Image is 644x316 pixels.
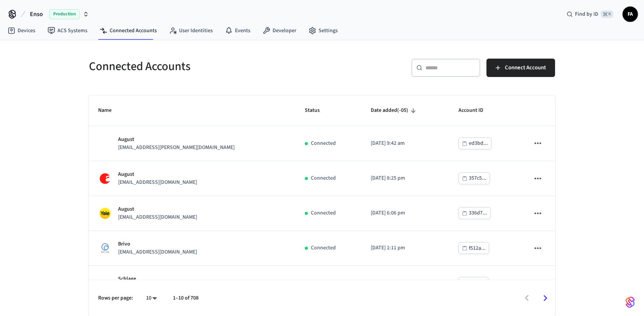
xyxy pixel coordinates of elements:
div: 336d7... [469,208,487,218]
div: f512a... [469,244,486,253]
a: Connected Accounts [94,24,163,38]
p: August [118,170,197,178]
p: Connected [311,174,336,182]
img: Yale Logo, Square [98,206,112,220]
button: Connect Account [486,59,555,77]
span: Enso [30,10,43,19]
button: Go to next page [536,289,554,307]
div: ed3bd... [469,139,488,148]
img: SeamLogoGradient.69752ec5.svg [626,296,635,308]
div: Find by ID⌘ K [560,7,619,21]
p: [EMAIL_ADDRESS][DOMAIN_NAME] [118,178,197,187]
span: Account ID [458,105,493,116]
button: 336d7... [458,207,491,219]
span: Connect Account [505,63,546,73]
a: ACS Systems [41,24,94,38]
div: 10 [142,293,161,304]
p: 1–10 of 708 [173,294,199,302]
span: FA [623,7,637,21]
p: [DATE] 1:11 pm [371,244,440,252]
button: 9ec3f... [458,277,488,289]
button: FA [623,7,638,22]
a: Events [219,24,256,38]
p: [DATE] 1:10 pm [371,279,440,287]
p: [EMAIL_ADDRESS][DOMAIN_NAME] [118,213,197,221]
p: [EMAIL_ADDRESS][PERSON_NAME][DOMAIN_NAME] [118,144,235,152]
img: August Logo, Square [98,172,112,185]
button: f512a... [458,242,489,254]
span: ⌘ K [601,10,613,18]
h5: Connected Accounts [89,59,317,74]
span: Find by ID [575,10,598,18]
a: Devices [2,24,41,38]
img: Schlage Logo, Square [98,276,112,290]
img: August Logo, Square [98,241,112,255]
p: Rows per page: [98,294,133,302]
div: 357c5... [469,174,486,183]
p: August [118,205,197,213]
p: August [118,136,235,144]
p: [DATE] 6:06 pm [371,209,440,217]
p: Connected [311,139,336,147]
p: [DATE] 9:42 am [371,139,440,147]
a: User Identities [163,24,219,38]
span: Date added(-05) [371,105,418,116]
p: Connected [311,209,336,217]
p: Schlage [118,275,197,283]
p: Connected [311,279,336,287]
span: Name [98,105,122,116]
p: Brivo [118,240,197,248]
a: Developer [256,24,302,38]
a: Settings [302,24,344,38]
span: Status [305,105,330,116]
p: [DATE] 8:25 pm [371,174,440,182]
p: [EMAIL_ADDRESS][DOMAIN_NAME] [118,248,197,256]
button: 357c5... [458,172,490,184]
div: 9ec3f... [469,278,485,288]
p: Connected [311,244,336,252]
span: Production [49,9,80,19]
button: ed3bd... [458,138,491,149]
